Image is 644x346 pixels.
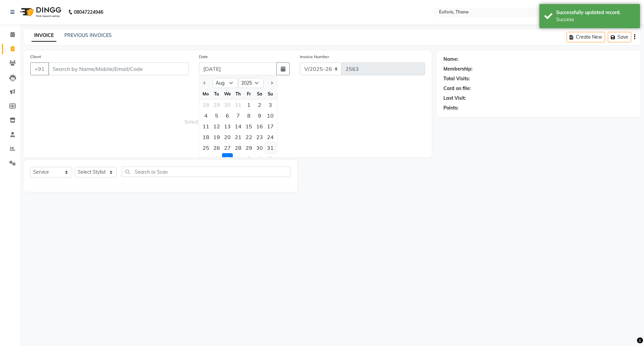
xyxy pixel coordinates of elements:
input: Search by Name/Mobile/Email/Code [48,62,189,75]
button: Next month [269,78,274,88]
div: 3 [265,99,276,110]
div: Thursday, August 7, 2025 [233,110,244,121]
a: PREVIOUS INVOICES [64,32,112,38]
label: Date [199,54,208,60]
div: 17 [265,121,276,132]
div: Points: [443,104,459,112]
img: logo [17,3,63,21]
div: 21 [233,132,244,142]
div: 19 [211,132,222,142]
div: Monday, August 11, 2025 [201,121,211,132]
div: Monday, August 18, 2025 [201,132,211,142]
button: +91 [30,62,49,75]
div: Membership: [443,66,473,73]
div: 2 [211,153,222,164]
div: Sunday, August 24, 2025 [265,132,276,142]
div: 26 [211,142,222,153]
div: 29 [244,142,254,153]
div: 20 [222,132,233,142]
div: Sunday, August 17, 2025 [265,121,276,132]
div: Last Visit: [443,95,466,102]
label: Client [30,54,41,60]
div: 7 [233,110,244,121]
div: Total Visits: [443,75,470,82]
div: Successfully updated record. [556,9,635,16]
div: 7 [265,153,276,164]
button: Save [608,32,631,42]
div: 18 [201,132,211,142]
div: 2 [254,99,265,110]
div: Tuesday, August 19, 2025 [211,132,222,142]
div: Friday, August 22, 2025 [244,132,254,142]
div: Wednesday, August 27, 2025 [222,142,233,153]
div: Success [556,16,635,23]
input: Search or Scan [122,167,290,177]
div: Tuesday, August 26, 2025 [211,142,222,153]
div: 24 [265,132,276,142]
div: 3 [222,153,233,164]
div: Friday, August 8, 2025 [244,110,254,121]
button: Previous month [202,78,208,88]
div: 28 [201,99,211,110]
div: 30 [254,142,265,153]
div: 12 [211,121,222,132]
div: 27 [222,142,233,153]
div: Thursday, July 31, 2025 [233,99,244,110]
div: Mo [201,88,211,99]
div: 6 [222,110,233,121]
div: 13 [222,121,233,132]
div: Wednesday, August 20, 2025 [222,132,233,142]
div: 6 [254,153,265,164]
div: Thursday, August 28, 2025 [233,142,244,153]
div: Tu [211,88,222,99]
div: Monday, September 1, 2025 [201,153,211,164]
div: 29 [211,99,222,110]
div: Saturday, August 2, 2025 [254,99,265,110]
div: Thursday, August 14, 2025 [233,121,244,132]
button: Create New [567,32,605,42]
div: Tuesday, August 5, 2025 [211,110,222,121]
div: 1 [201,153,211,164]
div: Friday, September 5, 2025 [244,153,254,164]
div: Saturday, August 16, 2025 [254,121,265,132]
div: Saturday, August 9, 2025 [254,110,265,121]
div: Tuesday, August 12, 2025 [211,121,222,132]
div: 4 [201,110,211,121]
div: We [222,88,233,99]
div: Wednesday, August 6, 2025 [222,110,233,121]
div: 4 [233,153,244,164]
div: Monday, July 28, 2025 [201,99,211,110]
div: 14 [233,121,244,132]
div: 9 [254,110,265,121]
div: 16 [254,121,265,132]
div: Friday, August 1, 2025 [244,99,254,110]
select: Select month [213,78,238,88]
div: 30 [222,99,233,110]
div: Tuesday, September 2, 2025 [211,153,222,164]
span: Select & add items from the list below [30,83,425,150]
div: 10 [265,110,276,121]
div: 25 [201,142,211,153]
div: Name: [443,56,459,63]
div: 31 [265,142,276,153]
div: 23 [254,132,265,142]
a: INVOICE [32,30,56,42]
div: Tuesday, July 29, 2025 [211,99,222,110]
div: 28 [233,142,244,153]
b: 08047224946 [74,3,103,21]
div: 8 [244,110,254,121]
div: Fr [244,88,254,99]
div: Friday, August 15, 2025 [244,121,254,132]
select: Select year [238,78,264,88]
div: 11 [201,121,211,132]
div: 1 [244,99,254,110]
div: Sunday, September 7, 2025 [265,153,276,164]
div: Wednesday, August 13, 2025 [222,121,233,132]
label: Invoice Number [300,54,329,60]
div: Saturday, August 30, 2025 [254,142,265,153]
div: Wednesday, September 3, 2025 [222,153,233,164]
div: Thursday, September 4, 2025 [233,153,244,164]
div: Saturday, September 6, 2025 [254,153,265,164]
div: Monday, August 4, 2025 [201,110,211,121]
div: Sunday, August 3, 2025 [265,99,276,110]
